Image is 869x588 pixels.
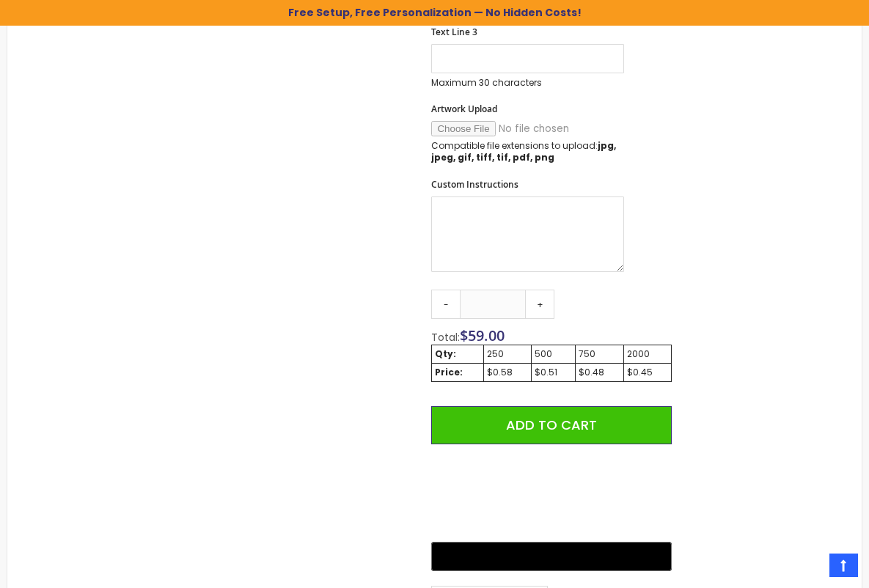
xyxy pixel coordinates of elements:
strong: Qty: [435,348,456,360]
div: 500 [535,348,572,360]
iframe: Google Customer Reviews [748,548,869,588]
div: $0.58 [487,367,529,378]
div: $0.51 [535,367,572,378]
button: Buy with GPay [431,542,672,571]
div: $0.45 [627,367,669,378]
span: Text Line 3 [431,26,477,38]
p: Maximum 30 characters [431,77,623,89]
span: Artwork Upload [431,103,497,115]
a: + [525,290,554,319]
button: Add to Cart [431,406,672,444]
div: $0.48 [579,367,620,378]
a: - [431,290,461,319]
div: 2000 [627,348,669,360]
strong: jpg, jpeg, gif, tiff, tif, pdf, png [431,139,616,163]
span: 59.00 [468,326,505,345]
strong: Price: [435,366,463,378]
div: 750 [579,348,620,360]
p: Compatible file extensions to upload: [431,140,623,163]
span: Total: [431,330,460,345]
span: $ [460,326,505,345]
span: Custom Instructions [431,178,518,191]
iframe: PayPal [431,455,672,532]
span: Add to Cart [506,416,597,434]
div: 250 [487,348,529,360]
